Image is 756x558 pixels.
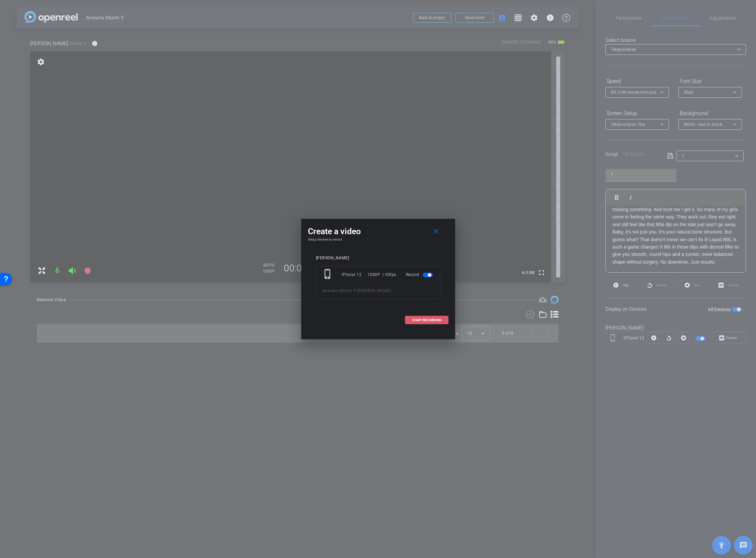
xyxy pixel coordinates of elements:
div: 1080P | 30fps [367,269,396,281]
div: iPhone 12 [342,269,367,281]
div: [PERSON_NAME] [316,256,440,261]
h4: Setup devices to record [308,238,448,242]
button: START RECORDING [405,316,448,324]
mat-icon: phone_iphone [322,269,334,281]
span: START RECORDING [412,318,441,322]
span: [PERSON_NAME] [357,288,391,293]
mat-icon: close [432,227,440,236]
span: - [356,288,357,293]
div: Create a video [308,225,448,238]
span: Arnesha Month 9 [322,288,356,293]
div: Record [406,269,434,281]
